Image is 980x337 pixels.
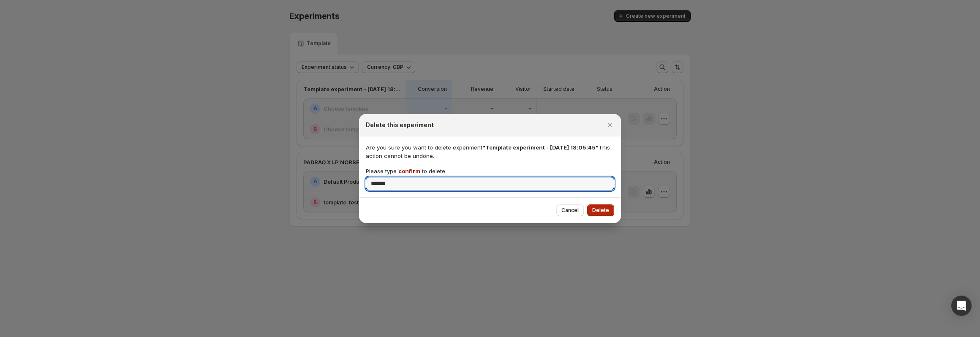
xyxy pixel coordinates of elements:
button: Cancel [556,204,584,216]
span: "Template experiment - [DATE] 18:05:45" [482,144,599,151]
h2: Delete this experiment [366,121,434,129]
button: Close [604,119,616,131]
span: Cancel [561,207,579,214]
span: confirm [398,168,420,174]
div: Open Intercom Messenger [951,296,972,316]
p: Are you sure you want to delete experiment This action cannot be undone. [366,143,614,160]
p: Please type to delete [366,167,445,175]
button: Delete [587,204,614,216]
span: Delete [592,207,609,214]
